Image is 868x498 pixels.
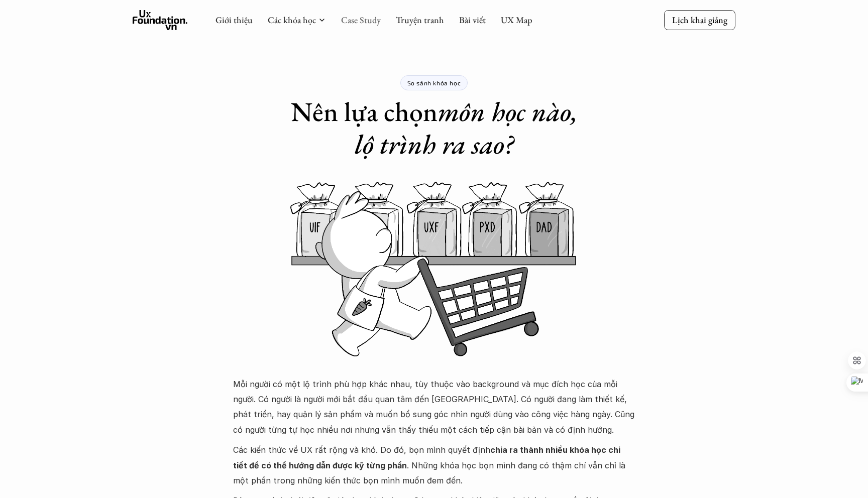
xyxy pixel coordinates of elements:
a: Các khóa học [268,14,316,26]
a: Case Study [341,14,381,26]
a: Giới thiệu [215,14,253,26]
a: Truyện tranh [396,14,444,26]
a: Lịch khai giảng [664,10,735,30]
p: Lịch khai giảng [672,14,727,26]
p: Mỗi người có một lộ trình phù hợp khác nhau, tùy thuộc vào background và mục đích học của mỗi ngư... [233,377,635,438]
p: So sánh khóa học [407,79,461,86]
a: UX Map [501,14,532,26]
h1: Nên lựa chọn [278,95,590,161]
strong: chia ra thành nhiều khóa học chi tiết để có thể hướng dẫn được kỹ từng phần [233,445,622,470]
a: Bài viết [459,14,486,26]
p: Các kiến thức về UX rất rộng và khó. Do đó, bọn mình quyết định . Những khóa học bọn mình đang có... [233,442,635,488]
em: môn học nào, lộ trình ra sao? [355,94,584,162]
